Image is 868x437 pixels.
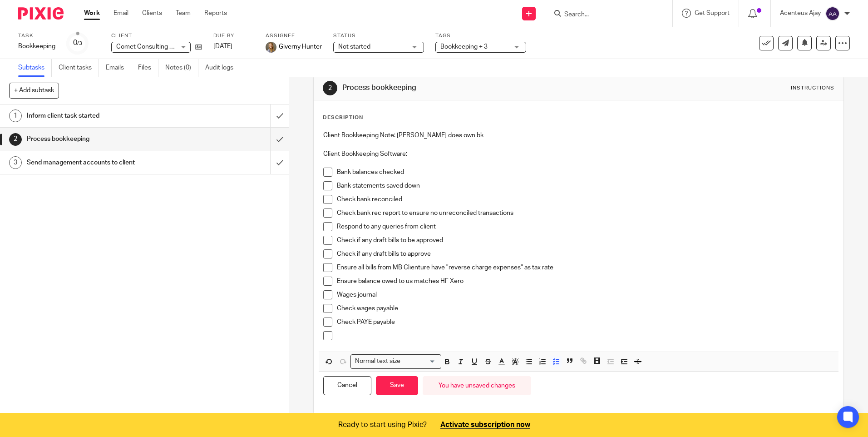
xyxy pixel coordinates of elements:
[165,59,198,77] a: Notes (0)
[9,109,22,122] div: 1
[77,41,82,46] small: /3
[337,236,833,245] p: Check if any draft bills to be approved
[342,83,598,93] h1: Process bookkeeping
[266,32,322,40] label: Assignee
[337,304,833,313] p: Check wages payable
[323,81,337,95] div: 2
[323,376,371,396] button: Cancel
[337,181,833,190] p: Bank statements saved down
[18,32,55,40] label: Task
[111,32,202,40] label: Client
[337,263,833,272] p: Ensure all bills from MB Clienture have "reverse charge expenses" as tax rate
[337,290,833,299] p: Wages journal
[213,32,254,40] label: Due by
[695,10,730,16] span: Get Support
[337,277,833,286] p: Ensure balance owed to us matches HF Xero
[106,59,131,77] a: Emails
[791,84,834,92] div: Instructions
[337,249,833,258] p: Check if any draft bills to approve
[323,114,363,121] p: Description
[266,42,276,53] img: GH%20LinkedIn%20Photo.jpg
[337,222,833,231] p: Respond to any queries from client
[353,357,402,366] span: Normal text size
[73,38,82,48] div: 0
[213,43,232,50] span: [DATE]
[323,131,833,140] p: Client Bookkeeping Note: [PERSON_NAME] does own bk
[376,376,418,396] button: Save
[84,9,100,18] a: Work
[9,133,22,146] div: 2
[337,318,833,327] p: Check PAYE payable
[27,109,183,123] h1: Inform client task started
[18,42,55,51] div: Bookkeeping
[138,59,158,77] a: Files
[27,156,183,169] h1: Send management accounts to client
[59,59,99,77] a: Client tasks
[337,195,833,204] p: Check bank reconciled
[176,9,191,18] a: Team
[403,357,436,366] input: Search for option
[18,59,52,77] a: Subtasks
[18,7,64,20] img: Pixie
[563,11,645,19] input: Search
[337,168,833,177] p: Bank balances checked
[323,149,833,159] p: Client Bookkeeping Software:
[9,156,22,169] div: 3
[337,209,833,218] p: Check bank rec report to ensure no unreconciled transactions
[27,132,183,146] h1: Process bookkeeping
[825,6,840,21] img: svg%3E
[279,42,322,51] span: Giverny Hunter
[205,59,240,77] a: Audit logs
[435,32,526,40] label: Tags
[142,9,162,18] a: Clients
[423,376,531,396] div: You have unsaved changes
[338,44,370,50] span: Not started
[113,9,128,18] a: Email
[333,32,424,40] label: Status
[204,9,227,18] a: Reports
[780,9,821,18] p: Acenteus Ajay
[116,44,191,50] span: Comet Consulting Limited
[9,83,59,98] button: + Add subtask
[440,44,488,50] span: Bookkeeping + 3
[350,354,441,368] div: Search for option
